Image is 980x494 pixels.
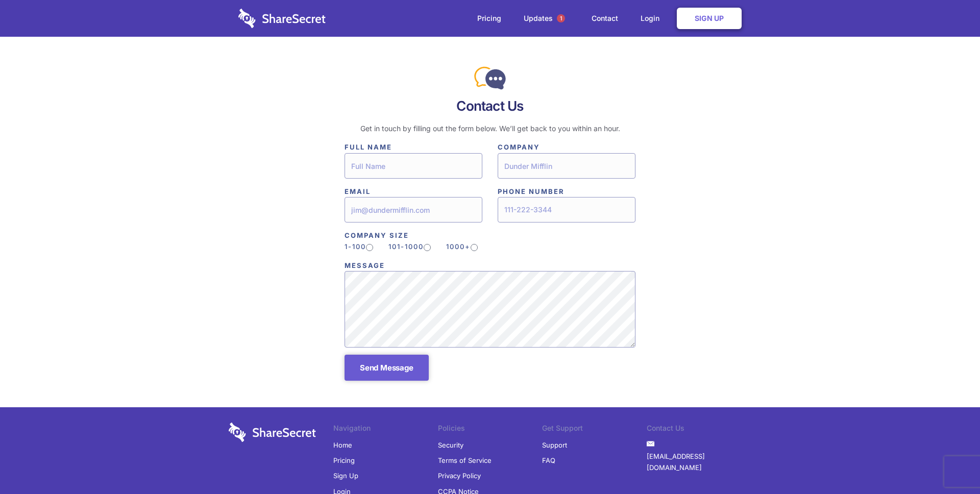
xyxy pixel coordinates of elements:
input: Full Name [345,153,482,179]
label: 1000+ [446,241,478,252]
label: Email [345,186,482,197]
img: logo-wordmark-white-trans-d4663122ce5f474addd5e946df7df03e33cb6a1c49d2221995e7729f52c070b2.svg [238,9,326,28]
a: Pricing [333,453,355,468]
label: 101-1000 [388,241,431,252]
input: jim@dundermifflin.com [345,197,482,223]
label: Company Size [345,230,635,241]
a: Contact [581,3,628,34]
label: Full Name [345,141,482,153]
img: logo-wordmark-white-trans-d4663122ce5f474addd5e946df7df03e33cb6a1c49d2221995e7729f52c070b2.svg [229,423,316,442]
a: Pricing [467,3,511,34]
a: FAQ [542,453,555,468]
a: Support [542,437,567,453]
a: Security [438,437,463,453]
label: Message [345,260,635,271]
label: Company [498,141,635,153]
h1: Contact Us [345,98,635,114]
span: 1 [557,14,565,22]
label: 1-100 [345,241,373,252]
a: Terms of Service [438,453,492,468]
button: Send Message [345,355,429,381]
li: Get Support [542,423,647,437]
input: 1-100 [366,244,373,251]
a: [EMAIL_ADDRESS][DOMAIN_NAME] [647,449,751,476]
input: 1000+ [471,244,478,251]
label: Phone Number [498,186,635,197]
a: Sign Up [333,468,358,483]
li: Policies [438,423,543,437]
input: 101-1000 [424,244,431,251]
a: Login [630,3,675,34]
a: Privacy Policy [438,468,481,483]
a: Home [333,437,352,453]
input: Dunder Mifflin [498,153,635,179]
li: Navigation [333,423,438,437]
input: 111-222-3344 [498,197,635,223]
li: Contact Us [647,423,751,437]
a: Sign Up [677,8,742,29]
p: Get in touch by filling out the form below. We’ll get back to you within an hour. [345,123,635,134]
